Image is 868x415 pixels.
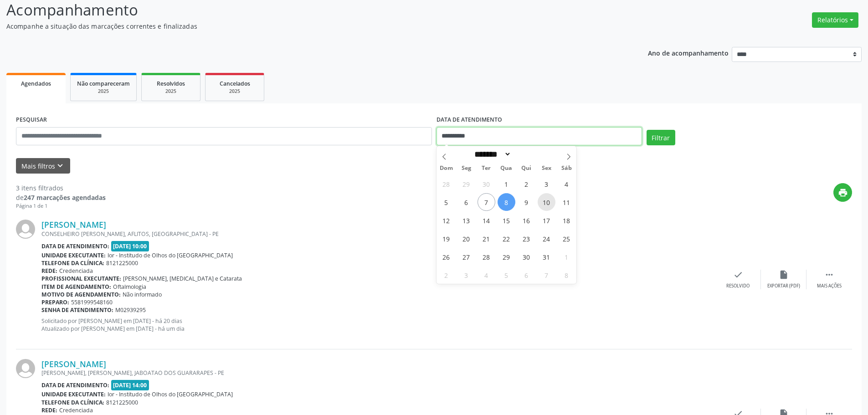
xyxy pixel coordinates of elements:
label: PESQUISAR [16,113,47,127]
span: Outubro 26, 2025 [437,248,455,266]
span: Qua [496,165,516,171]
span: Ter [476,165,496,171]
i: keyboard_arrow_down [55,161,65,171]
p: Acompanhe a situação das marcações correntes e finalizadas [6,21,605,31]
b: Profissional executante: [41,275,121,282]
span: Credenciada [59,406,93,414]
span: Outubro 24, 2025 [538,230,555,247]
b: Item de agendamento: [41,283,111,291]
b: Unidade executante: [41,390,106,398]
span: Novembro 7, 2025 [538,266,555,284]
b: Telefone da clínica: [41,259,104,267]
p: Ano de acompanhamento [648,47,729,58]
i:  [824,270,834,280]
span: [DATE] 10:00 [111,241,149,251]
span: Outubro 29, 2025 [498,248,515,266]
span: 8121225000 [106,259,138,267]
span: M02939295 [115,306,146,314]
div: Mais ações [817,283,842,289]
button: Mais filtroskeyboard_arrow_down [16,158,70,174]
span: Outubro 18, 2025 [558,211,575,229]
span: Outubro 2, 2025 [518,175,535,193]
span: Seg [456,165,476,171]
span: Outubro 30, 2025 [518,248,535,266]
button: print [833,183,852,202]
span: Novembro 1, 2025 [558,248,575,266]
span: Outubro 22, 2025 [498,230,515,247]
span: [PERSON_NAME], [MEDICAL_DATA] e Catarata [123,275,242,282]
span: Ior - Institudo de Olhos do [GEOGRAPHIC_DATA] [108,390,233,398]
span: Dom [437,165,457,171]
b: Data de atendimento: [41,242,109,250]
p: Solicitado por [PERSON_NAME] em [DATE] - há 20 dias Atualizado por [PERSON_NAME] em [DATE] - há u... [41,317,715,333]
span: Outubro 28, 2025 [478,248,495,266]
img: img [16,359,35,378]
button: Filtrar [647,130,675,145]
span: Não informado [123,291,162,298]
span: Novembro 2, 2025 [437,266,455,284]
span: Setembro 29, 2025 [457,175,475,193]
span: Outubro 4, 2025 [558,175,575,193]
span: Outubro 16, 2025 [518,211,535,229]
div: [PERSON_NAME], [PERSON_NAME], JABOATAO DOS GUARARAPES - PE [41,369,715,377]
div: Página 1 de 1 [16,202,106,210]
span: Outubro 19, 2025 [437,230,455,247]
span: Oftalmologia [113,283,146,291]
a: [PERSON_NAME] [41,220,106,230]
span: Sáb [556,165,576,171]
span: Outubro 17, 2025 [538,211,555,229]
span: Outubro 9, 2025 [518,193,535,211]
span: Novembro 6, 2025 [518,266,535,284]
img: img [16,220,35,239]
span: Resolvidos [157,80,185,87]
span: [DATE] 14:00 [111,380,149,390]
span: Agendados [21,80,51,87]
span: Novembro 5, 2025 [498,266,515,284]
input: Year [511,149,541,159]
span: Qui [516,165,536,171]
select: Month [472,149,512,159]
span: Ior - Institudo de Olhos do [GEOGRAPHIC_DATA] [108,251,233,259]
span: Outubro 20, 2025 [457,230,475,247]
i: insert_drive_file [779,270,789,280]
div: Resolvido [726,283,750,289]
span: Outubro 31, 2025 [538,248,555,266]
span: Cancelados [220,80,250,87]
button: Relatórios [812,12,858,28]
i: print [838,188,848,198]
span: Outubro 14, 2025 [478,211,495,229]
strong: 247 marcações agendadas [24,193,106,202]
div: Exportar (PDF) [767,283,800,289]
b: Rede: [41,267,57,275]
span: Outubro 23, 2025 [518,230,535,247]
span: Novembro 3, 2025 [457,266,475,284]
span: Outubro 6, 2025 [457,193,475,211]
b: Telefone da clínica: [41,399,104,406]
div: CONSELHEIRO [PERSON_NAME], AFLITOS, [GEOGRAPHIC_DATA] - PE [41,230,715,238]
span: Novembro 4, 2025 [478,266,495,284]
span: Outubro 10, 2025 [538,193,555,211]
span: Setembro 28, 2025 [437,175,455,193]
span: Outubro 13, 2025 [457,211,475,229]
span: 5581999548160 [71,298,113,306]
span: Outubro 27, 2025 [457,248,475,266]
span: Outubro 21, 2025 [478,230,495,247]
span: Outubro 11, 2025 [558,193,575,211]
div: 2025 [148,88,194,95]
span: Setembro 30, 2025 [478,175,495,193]
span: Não compareceram [77,80,130,87]
b: Preparo: [41,298,69,306]
span: Outubro 12, 2025 [437,211,455,229]
span: Outubro 8, 2025 [498,193,515,211]
b: Motivo de agendamento: [41,291,121,298]
b: Rede: [41,406,57,414]
b: Data de atendimento: [41,381,109,389]
label: DATA DE ATENDIMENTO [437,113,502,127]
span: Sex [536,165,556,171]
span: Outubro 3, 2025 [538,175,555,193]
span: Outubro 1, 2025 [498,175,515,193]
div: 3 itens filtrados [16,183,106,193]
b: Unidade executante: [41,251,106,259]
span: Outubro 5, 2025 [437,193,455,211]
span: Outubro 25, 2025 [558,230,575,247]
